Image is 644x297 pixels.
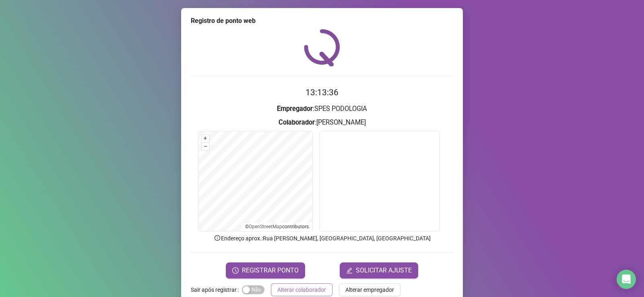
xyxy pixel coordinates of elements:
strong: Empregador [277,105,313,113]
span: clock-circle [232,267,239,274]
label: Sair após registrar [191,283,242,296]
a: OpenStreetMap [249,224,282,229]
button: REGISTRAR PONTO [226,262,305,279]
h3: : [PERSON_NAME] [191,117,453,128]
span: SOLICITAR AJUSTE [356,266,412,275]
button: + [202,135,209,142]
button: – [202,143,209,150]
span: Alterar colaborador [277,285,326,294]
span: edit [346,267,353,274]
img: QRPoint [304,29,340,66]
button: editSOLICITAR AJUSTE [340,262,418,279]
li: © contributors. [245,224,310,229]
div: Open Intercom Messenger [617,270,636,289]
time: 13:13:36 [305,88,339,97]
h3: : SPES PODOLOGIA [191,104,453,114]
span: info-circle [214,234,221,242]
span: Alterar empregador [345,285,394,294]
button: Alterar colaborador [271,283,332,296]
button: Alterar empregador [339,283,400,296]
p: Endereço aprox. : Rua [PERSON_NAME], [GEOGRAPHIC_DATA], [GEOGRAPHIC_DATA] [191,234,453,243]
div: Registro de ponto web [191,16,453,26]
strong: Colaborador [279,119,315,126]
span: REGISTRAR PONTO [242,266,299,275]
